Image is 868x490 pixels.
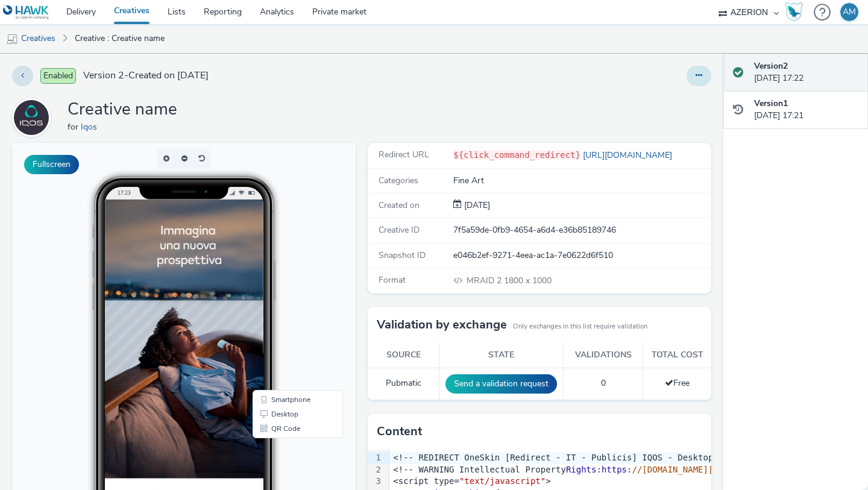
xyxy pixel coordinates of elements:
[379,274,406,286] span: Format
[785,2,808,22] a: Hawk Academy
[368,464,383,476] div: 2
[243,250,329,264] li: Smartphone
[68,98,177,121] h1: Creative name
[105,46,119,53] span: 17:23
[754,60,858,85] div: [DATE] 17:22
[40,68,76,84] span: Enabled
[665,377,690,389] span: Free
[453,150,580,160] code: ${click_command_redirect}
[453,250,710,262] div: e046b2ef-9271-4eea-ac1a-7e0622d6f510
[12,112,55,123] a: Iqos
[754,98,858,122] div: [DATE] 17:21
[69,24,171,53] a: Creative : Creative name
[379,149,429,160] span: Redirect URL
[6,33,18,45] img: mobile
[377,422,422,441] h3: Content
[379,175,418,186] span: Categories
[754,98,788,109] strong: Version 1
[3,5,49,20] img: undefined Logo
[643,343,711,368] th: Total cost
[259,282,288,289] span: QR Code
[379,250,426,261] span: Snapshot ID
[259,253,298,260] span: Smartphone
[462,199,490,211] span: [DATE]
[462,199,490,212] div: Creation 02 September 2025, 17:21
[368,452,383,464] div: 1
[14,100,49,135] img: Iqos
[465,275,552,286] span: 1800 x 1000
[243,264,329,278] li: Desktop
[513,322,647,331] small: Only exchanges in this list require validation
[602,465,627,474] span: https
[453,224,710,236] div: 7f5a59de-0fb9-4654-a6d4-e36b85189746
[459,476,546,486] span: "text/javascript"
[259,268,286,275] span: Desktop
[632,465,753,474] span: //[DOMAIN_NAME][URL] -->
[843,3,856,21] div: AM
[785,2,803,22] img: Hawk Academy
[580,149,677,161] a: [URL][DOMAIN_NAME]
[243,278,329,293] li: QR Code
[453,175,710,187] div: Fine Art
[377,316,507,334] h3: Validation by exchange
[379,224,420,236] span: Creative ID
[379,199,420,211] span: Created on
[439,343,564,368] th: State
[368,343,439,368] th: Source
[24,155,79,174] button: Fullscreen
[81,121,102,133] a: Iqos
[601,377,606,389] span: 0
[564,343,643,368] th: Validations
[83,69,209,83] span: Version 2 - Created on [DATE]
[467,275,504,286] span: MRAID 2
[566,465,597,474] span: Rights
[368,368,439,400] td: Pubmatic
[68,121,81,133] span: for
[368,476,383,488] div: 3
[445,374,557,394] button: Send a validation request
[754,60,788,72] strong: Version 2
